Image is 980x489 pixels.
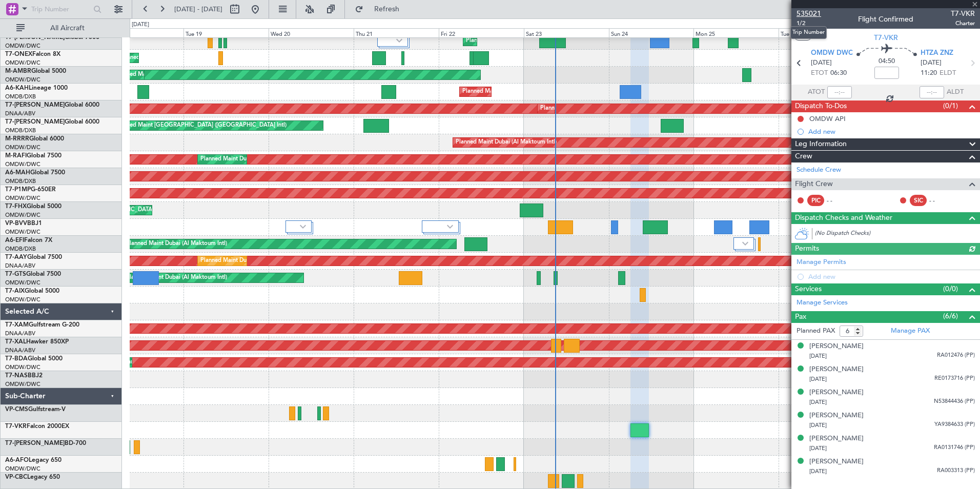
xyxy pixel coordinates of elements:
[934,397,975,406] span: N53844436 (PP)
[5,102,99,108] a: T7-[PERSON_NAME]Global 6000
[462,84,563,99] div: Planned Maint Dubai (Al Maktoum Intl)
[5,42,40,50] a: OMDW/DWC
[929,196,952,205] div: - -
[5,102,65,108] span: T7-[PERSON_NAME]
[396,38,402,43] img: arrow-gray.svg
[5,440,65,446] span: T7-[PERSON_NAME]
[809,467,827,475] span: [DATE]
[126,270,227,286] div: Planned Maint Dubai (Al Maktoum Intl)
[797,8,821,19] span: 535021
[5,296,40,303] a: OMDW/DWC
[5,76,40,84] a: OMDW/DWC
[466,33,567,49] div: Planned Maint Dubai (Al Maktoum Intl)
[540,101,641,116] div: Planned Maint Dubai (Al Maktoum Intl)
[5,373,43,379] a: T7-NASBBJ2
[809,398,827,406] span: [DATE]
[809,444,827,452] span: [DATE]
[269,28,354,37] div: Wed 20
[5,322,29,328] span: T7-XAM
[5,271,26,277] span: T7-GTS
[5,423,69,430] a: T7-VKRFalcon 2000EX
[5,262,35,270] a: DNAA/ABV
[742,241,748,246] img: arrow-gray.svg
[827,196,850,205] div: - -
[5,330,35,337] a: DNAA/ABV
[5,254,62,260] a: T7-AAYGlobal 7500
[5,127,36,134] a: OMDB/DXB
[5,68,66,74] a: M-AMBRGlobal 5000
[5,339,69,345] a: T7-XALHawker 850XP
[830,68,847,78] span: 06:30
[940,68,956,78] span: ELDT
[5,356,28,362] span: T7-BDA
[5,465,40,473] a: OMDW/DWC
[31,2,90,17] input: Trip Number
[815,229,980,240] div: (No Dispatch Checks)
[5,51,32,57] span: T7-ONEX
[809,434,864,444] div: [PERSON_NAME]
[910,195,927,206] div: SIC
[5,187,31,193] span: T7-P1MP
[5,228,40,236] a: OMDW/DWC
[809,388,864,398] div: [PERSON_NAME]
[937,351,975,360] span: RA012476 (PP)
[354,28,439,37] div: Thu 21
[11,20,111,36] button: All Aircraft
[951,19,975,28] span: Charter
[5,177,36,185] a: OMDB/DXB
[943,100,958,111] span: (0/1)
[5,153,62,159] a: M-RAFIGlobal 7500
[807,195,824,206] div: PIC
[5,347,35,354] a: DNAA/ABV
[5,153,27,159] span: M-RAFI
[5,136,29,142] span: M-RRRR
[174,5,222,14] span: [DATE] - [DATE]
[811,68,828,78] span: ETOT
[5,119,99,125] a: T7-[PERSON_NAME]Global 6000
[5,423,27,430] span: T7-VKR
[943,311,958,321] span: (6/6)
[795,178,833,190] span: Flight Crew
[5,373,28,379] span: T7-NAS
[5,203,62,210] a: T7-FHXGlobal 5000
[5,119,65,125] span: T7-[PERSON_NAME]
[809,457,864,467] div: [PERSON_NAME]
[5,245,36,253] a: OMDB/DXB
[5,457,29,463] span: A6-AFO
[5,339,26,345] span: T7-XAL
[5,85,29,91] span: A6-KAH
[5,380,40,388] a: OMDW/DWC
[693,28,779,37] div: Mon 25
[439,28,524,37] div: Fri 22
[874,32,898,43] span: T7-VKR
[879,56,895,67] span: 04:50
[795,212,892,224] span: Dispatch Checks and Weather
[183,28,269,37] div: Tue 19
[132,21,149,29] div: [DATE]
[5,187,56,193] a: T7-P1MPG-650ER
[809,411,864,421] div: [PERSON_NAME]
[5,363,40,371] a: OMDW/DWC
[5,220,42,227] a: VP-BVVBBJ1
[795,311,806,323] span: Pax
[808,127,975,136] div: Add new
[811,48,853,58] span: OMDW DWC
[98,28,183,37] div: Mon 18
[5,220,27,227] span: VP-BVV
[5,68,31,74] span: M-AMBR
[795,283,822,295] span: Services
[951,8,975,19] span: T7-VKR
[5,406,28,413] span: VP-CMS
[5,474,27,480] span: VP-CBC
[365,6,409,13] span: Refresh
[934,374,975,383] span: RE0173716 (PP)
[943,283,958,294] span: (0/0)
[797,165,841,175] a: Schedule Crew
[5,254,27,260] span: T7-AAY
[921,58,942,68] span: [DATE]
[790,26,827,39] div: Trip Number
[5,406,66,413] a: VP-CMSGulfstream-V
[808,87,825,97] span: ATOT
[27,25,108,32] span: All Aircraft
[300,225,306,229] img: arrow-gray.svg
